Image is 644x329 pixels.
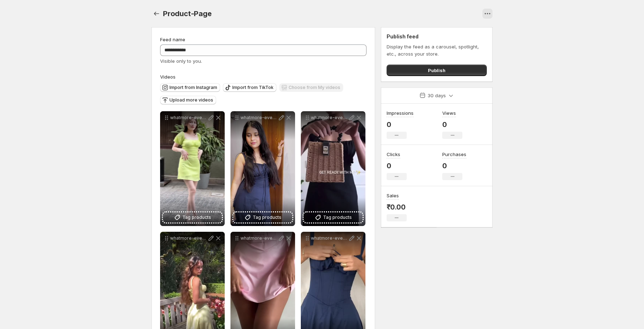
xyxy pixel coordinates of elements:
button: Settings [151,9,162,19]
span: Upload more videos [169,97,213,103]
h3: Views [442,109,456,117]
button: View actions for Product-Page [482,9,493,19]
p: whatmore-event-221097 [170,235,207,241]
div: whatmore-event-221100Tag products [160,111,225,226]
span: Tag products [253,214,281,221]
p: whatmore-event-221096 [241,235,278,241]
button: Import from Instagram [160,83,220,92]
span: Feed name [160,37,185,42]
p: whatmore-event-221100 [170,115,207,121]
div: whatmore-event-221099Tag products [230,111,295,226]
span: Visible only to you. [160,58,202,64]
p: 0 [387,161,407,170]
p: ₹0.00 [387,203,407,211]
p: 0 [387,120,414,129]
h3: Clicks [387,151,400,158]
h3: Sales [387,192,399,199]
h2: Publish feed [387,33,487,40]
p: whatmore-event-157157 [311,235,348,241]
span: Import from TikTok [232,85,274,90]
button: Tag products [304,212,363,222]
button: Publish [387,65,487,76]
button: Tag products [163,212,222,222]
button: Upload more videos [160,96,216,104]
span: Product-Page [163,9,212,18]
p: whatmore-event-221099 [241,115,278,121]
span: Tag products [182,214,211,221]
p: 0 [442,161,466,170]
p: whatmore-event-221098 [311,115,348,121]
p: Display the feed as a carousel, spotlight, etc., across your store. [387,43,487,57]
p: 30 days [428,92,446,99]
div: whatmore-event-221098Tag products [301,111,365,226]
h3: Impressions [387,109,414,117]
span: Publish [428,67,445,74]
span: Tag products [323,214,352,221]
span: Import from Instagram [169,85,217,90]
h3: Purchases [442,151,466,158]
button: Tag products [233,212,292,222]
button: Import from TikTok [223,83,276,92]
p: 0 [442,120,462,129]
span: Videos [160,74,176,80]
